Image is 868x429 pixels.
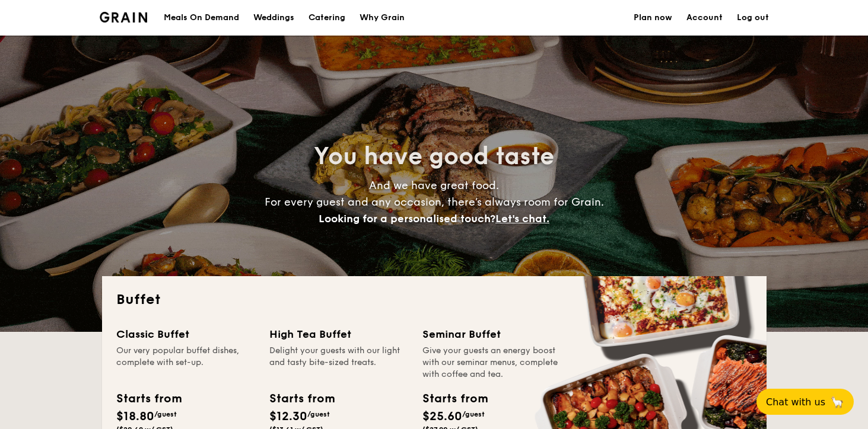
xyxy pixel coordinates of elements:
div: Our very popular buffet dishes, complete with set-up. [116,345,255,380]
span: 🦙 [830,395,844,409]
span: /guest [307,410,330,418]
div: Give your guests an energy boost with our seminar menus, complete with coffee and tea. [422,345,561,380]
span: Looking for a personalised touch? [319,212,495,225]
span: Let's chat. [495,212,549,225]
span: /guest [154,410,177,418]
span: And we have great food. For every guest and any occasion, there’s always room for Grain. [265,179,604,225]
button: Chat with us🦙 [756,389,854,415]
div: High Tea Buffet [269,326,408,342]
div: Seminar Buffet [422,326,561,342]
div: Starts from [422,390,487,408]
div: Classic Buffet [116,326,255,342]
span: $18.80 [116,409,154,424]
img: Grain [100,12,148,23]
span: /guest [462,410,485,418]
span: Chat with us [766,396,825,408]
span: $12.30 [269,409,307,424]
h2: Buffet [116,290,752,309]
span: $25.60 [422,409,462,424]
div: Delight your guests with our light and tasty bite-sized treats. [269,345,408,380]
div: Starts from [116,390,181,408]
div: Starts from [269,390,334,408]
a: Logotype [100,12,148,23]
span: You have good taste [314,142,554,171]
